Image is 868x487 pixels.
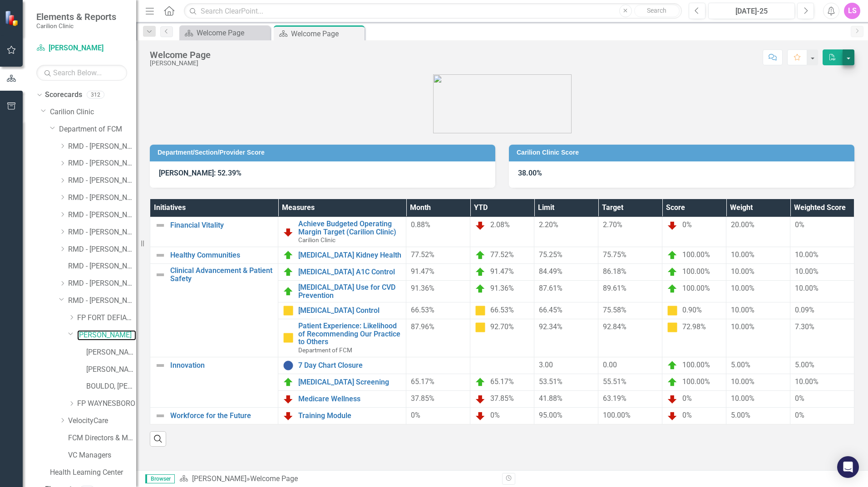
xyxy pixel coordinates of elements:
span: 100.00% [682,250,710,259]
img: On Target [667,267,678,278]
a: RMD - [PERSON_NAME] [68,227,136,238]
span: Search [647,7,666,14]
span: 87.96% [411,322,434,331]
a: Healthy Communities [170,251,273,259]
img: Below Plan [283,410,294,421]
span: 10.00% [731,306,755,314]
a: RMD - [PERSON_NAME] [68,175,136,186]
img: On Target [475,250,486,261]
a: RMD - [PERSON_NAME] [68,210,136,220]
a: Health Learning Center [50,468,136,478]
a: [MEDICAL_DATA] Screening [298,378,401,386]
span: Elements & Reports [36,11,116,22]
span: 10.00% [731,267,755,276]
span: 10.00% [731,377,755,386]
button: LS [844,3,860,19]
span: 2.70% [603,220,622,229]
img: On Target [667,360,678,371]
a: RMD - [PERSON_NAME] [68,193,136,203]
span: 37.85% [411,394,434,403]
span: 5.00% [795,360,814,369]
button: [DATE]-25 [708,3,795,19]
span: 0% [795,220,804,229]
span: 10.00% [731,250,755,259]
a: BOULDO, [PERSON_NAME] [86,381,136,392]
img: Caution [283,305,294,316]
div: Welcome Page [291,28,362,39]
span: 10.00% [795,250,819,259]
img: Below Plan [667,220,678,231]
img: On Target [475,267,486,278]
img: Not Defined [155,360,166,371]
div: [PERSON_NAME] [150,60,211,67]
span: 10.00% [795,377,819,386]
strong: [PERSON_NAME]: 52.39% [159,169,242,177]
span: 65.17% [490,377,514,386]
a: Patient Experience: Likelihood of Recommending Our Practice to Others [298,322,401,346]
span: 66.53% [411,306,434,314]
img: On Target [667,377,678,388]
a: Training Module [298,412,401,420]
img: Below Plan [475,410,486,421]
span: 7.30% [795,322,814,331]
a: 7 Day Chart Closure [298,361,401,370]
a: [MEDICAL_DATA] A1C Control [298,268,401,276]
img: Below Plan [283,227,294,238]
button: Search [634,5,680,17]
a: [PERSON_NAME] [192,474,247,483]
span: 10.00% [795,284,819,292]
span: 91.36% [490,284,514,292]
img: Below Plan [667,394,678,404]
input: Search ClearPoint... [184,3,682,19]
a: Scorecards [45,90,82,100]
a: FP FORT DEFIANCE [77,313,136,323]
span: 0% [682,394,692,403]
span: 89.61% [603,284,626,292]
span: Browser [145,474,175,483]
img: On Target [283,250,294,261]
img: On Target [283,286,294,297]
a: Carilion Clinic [50,107,136,117]
a: Workforce for the Future [170,412,273,420]
span: 10.00% [795,267,819,276]
a: VelocityCare [68,416,136,426]
img: Caution [283,332,294,343]
span: 2.08% [490,220,510,229]
small: Carilion Clinic [36,22,116,29]
span: 0.00 [603,360,617,369]
img: Below Plan [475,394,486,404]
a: RMD - [PERSON_NAME] [68,141,136,152]
span: 87.61% [539,284,562,292]
span: 75.58% [603,306,626,314]
a: RMD - [PERSON_NAME] [68,244,136,255]
span: 0.09% [795,306,814,314]
img: Not Defined [155,220,166,231]
span: 0% [411,411,420,419]
span: 100.00% [682,377,710,386]
span: 5.00% [731,360,750,369]
span: 84.49% [539,267,562,276]
div: Welcome Page [250,474,298,483]
img: Not Defined [155,269,166,280]
span: 100.00% [682,360,710,369]
img: carilion%20clinic%20logo%202.0.png [433,74,572,133]
span: 92.34% [539,322,562,331]
span: 0% [795,411,804,419]
a: Innovation [170,361,273,370]
span: 66.53% [490,306,514,314]
div: Welcome Page [197,27,268,39]
span: 92.70% [490,322,514,331]
img: Not Defined [155,410,166,421]
span: 3.00 [539,360,553,369]
a: RMD - [PERSON_NAME] [68,296,136,306]
a: Achieve Budgeted Operating Margin Target (Carilion Clinic) [298,220,401,236]
span: 55.51% [603,377,626,386]
img: On Target [667,250,678,261]
span: 100.00% [603,411,631,419]
input: Search Below... [36,65,127,81]
span: Carilion Clinic [298,236,335,243]
img: Not Defined [155,250,166,261]
span: 10.00% [731,284,755,292]
span: Department of FCM [298,346,352,354]
a: RMD - [PERSON_NAME] [68,278,136,289]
